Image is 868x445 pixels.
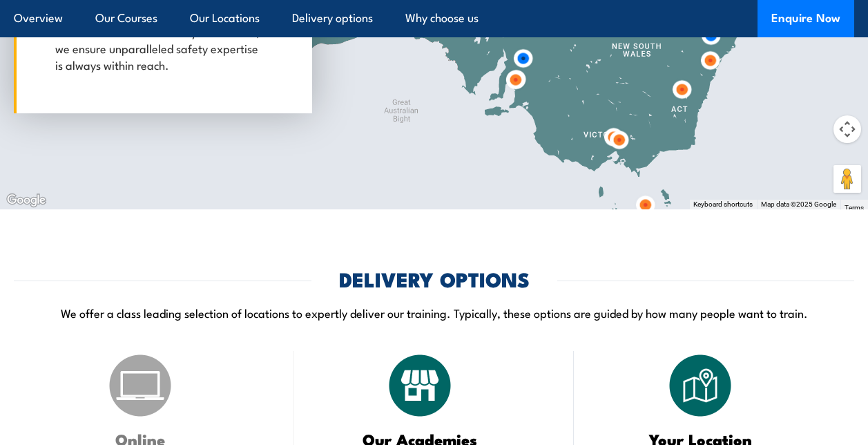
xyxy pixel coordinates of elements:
[845,204,864,211] a: Terms (opens in new tab)
[761,200,836,208] span: Map data ©2025 Google
[833,115,861,143] button: Map camera controls
[693,200,753,209] button: Keyboard shortcuts
[14,305,854,321] p: We offer a class leading selection of locations to expertly deliver our training. Typically, thes...
[833,165,861,193] button: Drag Pegman onto the map to open Street View
[339,269,530,287] h2: DELIVERY OPTIONS
[3,191,49,209] img: Google
[3,191,49,209] a: Click to see this area on Google Maps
